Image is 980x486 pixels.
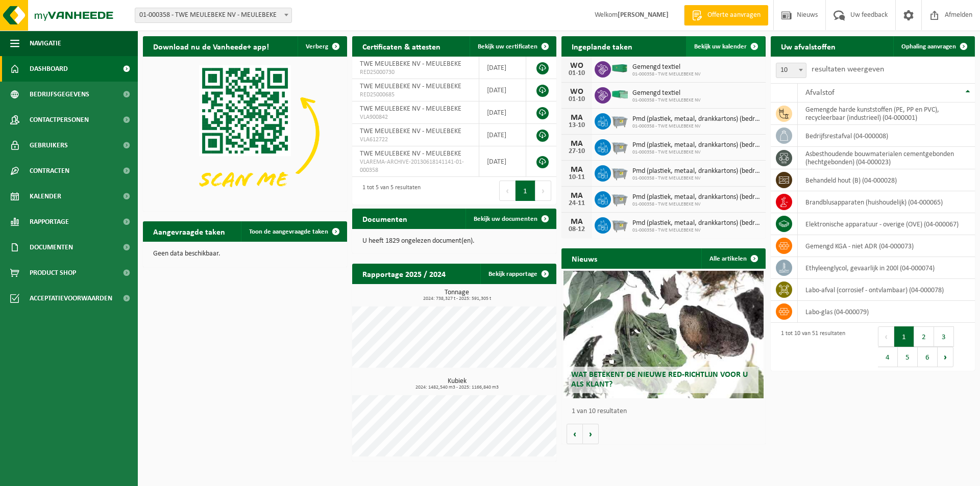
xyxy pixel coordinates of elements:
[30,82,89,107] span: Bedrijfsgegevens
[632,115,761,123] span: Pmd (plastiek, metaal, drankkartons) (bedrijven)
[632,63,701,71] span: Gemengd textiel
[357,289,556,301] h3: Tonnage
[798,279,975,301] td: labo-afval (corrosief - ontvlambaar) (04-000078)
[632,97,701,104] span: 01-000358 - TWE MEULEBEKE NV
[618,11,669,19] strong: [PERSON_NAME]
[30,158,69,184] span: Contracten
[30,235,73,260] span: Documenten
[567,424,583,444] button: Vorige
[632,193,761,201] span: Pmd (plastiek, metaal, drankkartons) (bedrijven)
[632,167,761,175] span: Pmd (plastiek, metaal, drankkartons) (bedrijven)
[611,138,628,155] img: WB-2500-GAL-GY-01
[611,90,628,99] img: HK-XP-30-GN-00
[894,326,914,347] button: 1
[611,164,628,181] img: WB-2500-GAL-GY-01
[143,36,279,56] h2: Download nu de Vanheede+ app!
[567,218,587,226] div: MA
[632,71,701,78] span: 01-000358 - TWE MEULEBEKE NV
[30,184,61,209] span: Kalender
[30,260,76,286] span: Product Shop
[914,326,934,347] button: 2
[798,103,975,125] td: gemengde harde kunststoffen (PE, PP en PVC), recycleerbaar (industrieel) (04-000001)
[352,264,456,284] h2: Rapportage 2025 / 2024
[798,147,975,169] td: asbesthoudende bouwmaterialen cementgebonden (hechtgebonden) (04-000023)
[360,136,471,144] span: VLA612722
[567,62,587,70] div: WO
[357,296,556,301] span: 2024: 738,327 t - 2025: 591,305 t
[479,146,526,177] td: [DATE]
[798,125,975,147] td: bedrijfsrestafval (04-000008)
[516,181,535,201] button: 1
[357,378,556,390] h3: Kubiek
[360,150,461,158] span: TWE MEULEBEKE NV - MEULEBEKE
[878,347,898,367] button: 4
[567,174,587,181] div: 10-11
[249,228,328,235] span: Toon de aangevraagde taken
[918,347,938,367] button: 6
[567,88,587,96] div: WO
[632,141,761,149] span: Pmd (plastiek, metaal, drankkartons) (bedrijven)
[798,257,975,279] td: ethyleenglycol, gevaarlijk in 200l (04-000074)
[465,209,555,229] a: Bekijk uw documenten
[306,43,328,50] span: Verberg
[241,221,346,242] a: Toon de aangevraagde taken
[898,347,918,367] button: 5
[362,238,546,245] p: U heeft 1829 ongelezen document(en).
[143,57,347,210] img: Download de VHEPlus App
[479,79,526,101] td: [DATE]
[360,68,471,76] span: RED25000730
[798,301,975,323] td: labo-glas (04-000079)
[694,43,747,50] span: Bekijk uw kalender
[535,181,551,201] button: Next
[632,219,761,227] span: Pmd (plastiek, metaal, drankkartons) (bedrijven)
[632,201,761,208] span: 01-000358 - TWE MEULEBEKE NV
[684,5,768,25] a: Offerte aanvragen
[901,43,956,50] span: Ophaling aanvragen
[357,385,556,390] span: 2024: 1482,540 m3 - 2025: 1166,840 m3
[705,10,763,20] span: Offerte aanvragen
[357,180,421,202] div: 1 tot 5 van 5 resultaten
[135,8,292,23] span: 01-000358 - TWE MEULEBEKE NV - MEULEBEKE
[470,36,555,57] a: Bekijk uw certificaten
[776,63,806,78] span: 10
[611,64,628,73] img: HK-XC-40-GN-00
[567,192,587,200] div: MA
[360,127,461,135] span: TWE MEULEBEKE NV - MEULEBEKE
[563,271,764,398] a: Wat betekent de nieuwe RED-richtlijn voor u als klant?
[360,113,471,121] span: VLA900842
[567,148,587,155] div: 27-10
[567,114,587,122] div: MA
[499,181,516,201] button: Previous
[474,216,537,222] span: Bekijk uw documenten
[878,326,894,347] button: Previous
[567,226,587,233] div: 08-12
[479,57,526,79] td: [DATE]
[812,65,884,73] label: resultaten weergeven
[632,227,761,234] span: 01-000358 - TWE MEULEBEKE NV
[776,63,806,78] span: 10
[479,101,526,124] td: [DATE]
[567,200,587,207] div: 24-11
[360,91,471,99] span: RED25000685
[632,149,761,156] span: 01-000358 - TWE MEULEBEKE NV
[805,89,835,97] span: Afvalstof
[632,89,701,97] span: Gemengd textiel
[567,122,587,129] div: 13-10
[30,286,112,311] span: Acceptatievoorwaarden
[632,175,761,182] span: 01-000358 - TWE MEULEBEKE NV
[798,235,975,257] td: gemengd KGA - niet ADR (04-000073)
[798,213,975,235] td: elektronische apparatuur - overige (OVE) (04-000067)
[583,424,599,444] button: Volgende
[360,60,461,68] span: TWE MEULEBEKE NV - MEULEBEKE
[153,250,337,258] p: Geen data beschikbaar.
[352,209,418,228] h2: Documenten
[30,31,61,56] span: Navigatie
[893,36,974,57] a: Ophaling aanvragen
[360,158,471,174] span: VLAREMA-ARCHIVE-20130618141141-01-000358
[479,124,526,146] td: [DATE]
[611,216,628,233] img: WB-2500-GAL-GY-01
[478,43,537,50] span: Bekijk uw certificaten
[143,221,235,241] h2: Aangevraagde taken
[30,56,68,82] span: Dashboard
[298,36,346,57] button: Verberg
